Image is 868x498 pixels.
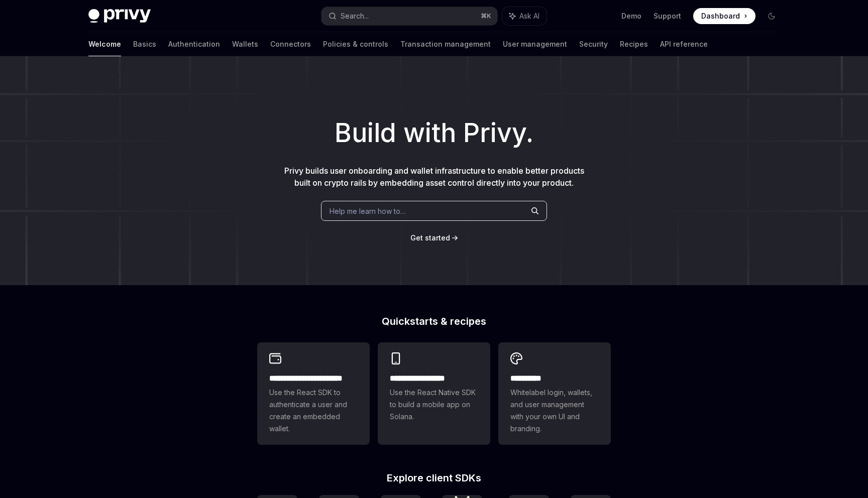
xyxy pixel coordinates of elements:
[378,342,490,445] a: **** **** **** ***Use the React Native SDK to build a mobile app on Solana.
[654,11,681,21] a: Support
[660,32,708,56] a: API reference
[232,32,258,56] a: Wallets
[701,11,740,21] span: Dashboard
[693,8,755,24] a: Dashboard
[257,473,611,483] h2: Explore client SDKs
[284,166,584,188] span: Privy builds user onboarding and wallet infrastructure to enable better products built on crypto ...
[133,32,156,56] a: Basics
[323,32,388,56] a: Policies & controls
[341,10,369,22] div: Search...
[330,206,406,216] span: Help me learn how to…
[410,233,450,242] span: Get started
[579,32,608,56] a: Security
[519,11,539,21] span: Ask AI
[270,32,311,56] a: Connectors
[168,32,220,56] a: Authentication
[88,9,151,23] img: dark logo
[257,316,611,326] h2: Quickstarts & recipes
[269,387,358,435] span: Use the React SDK to authenticate a user and create an embedded wallet.
[321,7,497,25] button: Search...⌘K
[16,113,852,153] h1: Build with Privy.
[510,387,599,435] span: Whitelabel login, wallets, and user management with your own UI and branding.
[400,32,491,56] a: Transaction management
[88,32,121,56] a: Welcome
[502,7,547,25] button: Ask AI
[481,12,491,20] span: ⌘ K
[764,8,780,24] button: Toggle dark mode
[503,32,567,56] a: User management
[410,233,450,243] a: Get started
[620,32,648,56] a: Recipes
[621,11,641,21] a: Demo
[498,342,611,445] a: **** *****Whitelabel login, wallets, and user management with your own UI and branding.
[390,387,478,423] span: Use the React Native SDK to build a mobile app on Solana.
